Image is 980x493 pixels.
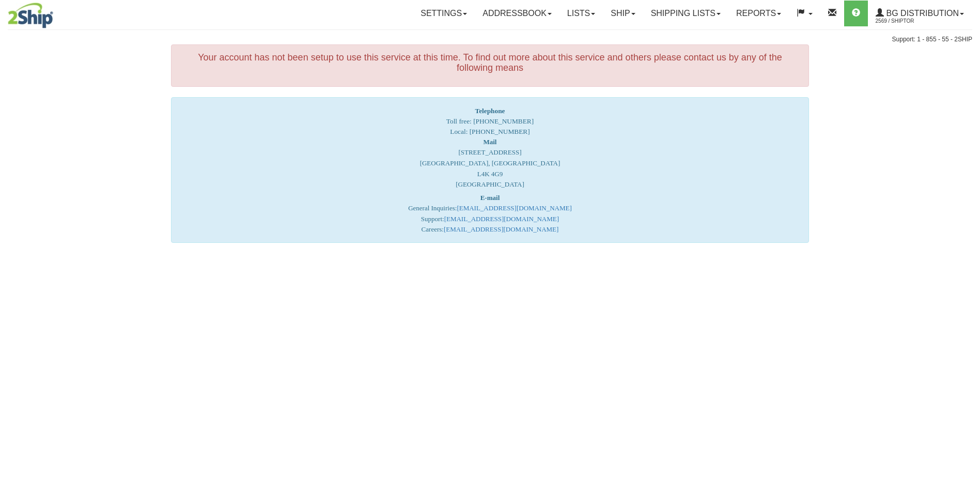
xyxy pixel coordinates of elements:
span: Toll free: [PHONE_NUMBER] Local: [PHONE_NUMBER] [446,107,534,135]
strong: E-mail [480,194,500,202]
font: General Inquiries: Support: Careers: [408,194,572,234]
div: Support: 1 - 855 - 55 - 2SHIP [8,35,972,44]
strong: Mail [483,138,496,146]
a: BG Distribution 2569 / ShipTor [868,1,972,26]
a: [EMAIL_ADDRESS][DOMAIN_NAME] [457,204,571,212]
a: Addressbook [475,1,559,26]
img: logo2569.jpg [8,3,53,28]
a: Lists [559,1,603,26]
a: Ship [603,1,643,26]
font: [STREET_ADDRESS] [GEOGRAPHIC_DATA], [GEOGRAPHIC_DATA] L4K 4G9 [GEOGRAPHIC_DATA] [420,138,561,188]
a: Settings [413,1,475,26]
span: BG Distribution [884,9,959,18]
a: [EMAIL_ADDRESS][DOMAIN_NAME] [444,215,559,223]
span: 2569 / ShipTor [876,16,953,26]
a: Shipping lists [643,1,728,26]
a: Reports [728,1,789,26]
a: [EMAIL_ADDRESS][DOMAIN_NAME] [444,225,558,233]
strong: Telephone [475,107,505,115]
h4: Your account has not been setup to use this service at this time. To find out more about this ser... [179,53,801,73]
